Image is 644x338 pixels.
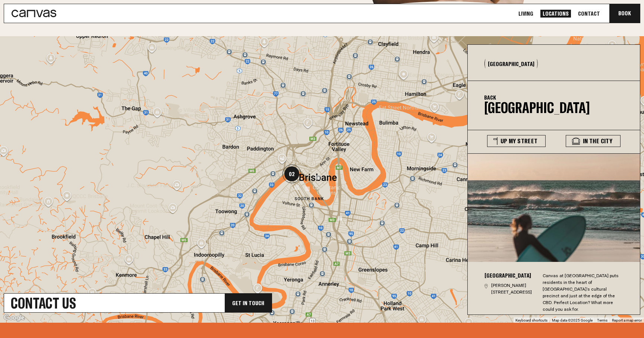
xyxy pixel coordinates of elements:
[576,10,602,18] a: Contact
[612,318,642,322] a: Report a map error
[552,318,593,322] span: Map data ©2025 Google
[484,272,535,278] h3: [GEOGRAPHIC_DATA]
[609,4,640,23] button: Book
[566,135,621,147] button: In The City
[543,272,624,313] div: Canvas at [GEOGRAPHIC_DATA] puts residents in the heart of [GEOGRAPHIC_DATA]’s cultural precinct ...
[2,313,26,323] img: Google
[516,10,536,18] a: Living
[225,294,272,312] div: Get In Touch
[468,146,641,262] img: 185c477452cff58b1f023885e11cda7acde032e2-1800x1200.jpg
[2,313,26,323] a: Open this area in Google Maps (opens a new window)
[597,318,607,322] a: Terms (opens in new tab)
[4,293,272,313] a: Contact UsGet In Touch
[484,94,496,100] button: Back
[487,135,546,147] button: Up My Street
[484,59,538,68] button: [GEOGRAPHIC_DATA]
[282,165,301,183] div: 02
[491,282,535,295] p: [PERSON_NAME][STREET_ADDRESS]
[540,10,571,18] a: Locations
[515,318,547,323] button: Keyboard shortcuts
